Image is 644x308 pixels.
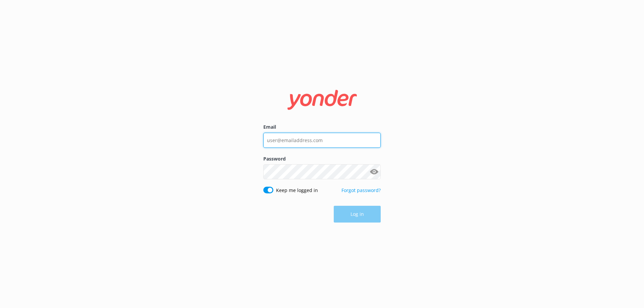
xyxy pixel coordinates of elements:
[341,187,381,193] a: Forgot password?
[263,123,381,131] label: Email
[367,165,381,179] button: Show password
[263,155,381,163] label: Password
[263,133,381,148] input: user@emailaddress.com
[276,187,318,194] label: Keep me logged in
